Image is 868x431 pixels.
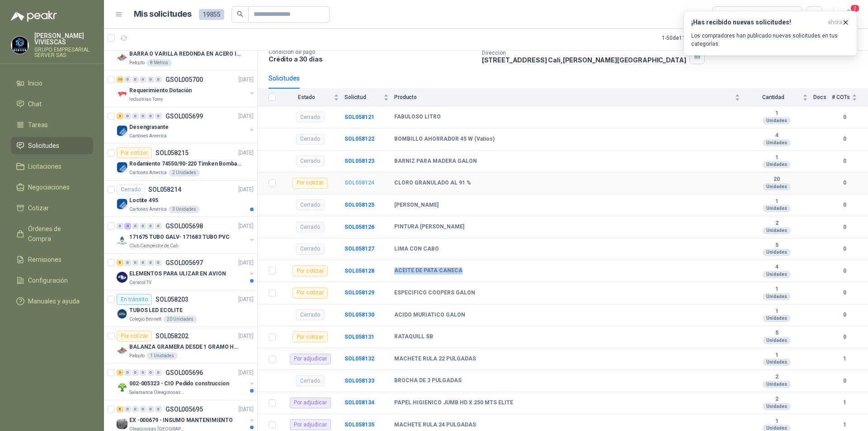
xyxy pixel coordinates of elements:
[117,184,145,195] div: Cerrado
[290,354,331,365] div: Por adjudicar
[117,331,152,341] div: Por cotizar
[117,223,123,229] div: 0
[155,260,162,266] div: 0
[763,205,791,212] div: Unidades
[132,223,139,229] div: 0
[117,308,127,319] img: Company Logo
[662,31,724,45] div: 1 - 50 de 11589
[117,76,123,83] div: 10
[117,294,152,305] div: En tránsito
[763,381,791,388] div: Unidades
[117,369,123,376] div: 3
[344,334,374,340] a: SOL058131
[11,116,93,133] a: Tareas
[155,406,162,412] div: 0
[28,78,42,88] span: Inicio
[129,242,179,250] p: Club Campestre de Cali
[147,406,154,412] div: 0
[832,421,857,429] b: 1
[104,290,257,327] a: En tránsitoSOL058203[DATE] Company LogoTUBOS LED ECOLITEColegio Bennett20 Unidades
[745,89,813,106] th: Cantidad
[169,169,200,176] div: 2 Unidades
[290,419,331,430] div: Por adjudicar
[129,196,158,205] p: Loctite 495
[140,76,146,83] div: 0
[828,19,842,26] span: ahora
[763,139,791,147] div: Unidades
[129,206,167,213] p: Cartones America
[691,32,849,48] p: Los compradores han publicado nuevas solicitudes en tus categorías.
[165,260,203,266] p: GSOL005697
[292,332,328,342] div: Por cotizar
[344,136,374,142] b: SOL058122
[292,288,328,298] div: Por cotizar
[238,185,254,194] p: [DATE]
[156,333,189,339] p: SOL058202
[745,374,808,381] b: 2
[763,337,791,344] div: Unidades
[344,114,374,120] a: SOL058121
[129,160,242,168] p: Rodamiento 74550/90-220 Timken BombaVG40
[117,52,127,63] img: Company Logo
[269,73,300,83] div: Solicitudes
[11,37,28,54] img: Company Logo
[344,312,374,318] b: SOL058130
[832,398,857,407] b: 1
[28,161,61,171] span: Licitaciones
[296,199,324,210] div: Cerrado
[832,201,857,209] b: 0
[344,289,374,296] a: SOL058129
[344,89,394,106] th: Solicitud
[745,94,801,100] span: Cantidad
[296,134,324,145] div: Cerrado
[238,405,254,414] p: [DATE]
[344,422,374,428] b: SOL058135
[117,367,255,396] a: 3 0 0 0 0 0 GSOL005696[DATE] Company Logo002-005323 - CIO Pedido construccionSalamanca Oleaginosa...
[140,223,146,229] div: 0
[745,264,808,271] b: 4
[129,96,163,103] p: Industrias Tomy
[281,89,344,106] th: Estado
[11,179,93,196] a: Negociaciones
[155,76,162,83] div: 0
[165,406,203,412] p: GSOL005695
[199,9,224,20] span: 19855
[28,182,70,192] span: Negociaciones
[296,156,324,166] div: Cerrado
[132,113,139,119] div: 0
[156,296,189,303] p: SOL058203
[117,162,127,173] img: Company Logo
[684,11,857,56] button: ¡Has recibido nuevas solicitudes!ahora Los compradores han publicado nuevas solicitudes en tus ca...
[344,355,374,362] a: SOL058132
[832,157,857,166] b: 0
[129,343,242,351] p: BALANZA GRAMERA DESDE 1 GRAMO HASTA 5 GRAMOS
[238,222,254,231] p: [DATE]
[832,179,857,187] b: 0
[841,6,857,23] button: 2
[238,259,254,267] p: [DATE]
[117,113,123,119] div: 3
[832,135,857,143] b: 0
[344,202,374,208] a: SOL058125
[745,242,808,249] b: 5
[11,251,93,268] a: Remisiones
[296,375,324,386] div: Cerrado
[763,249,791,256] div: Unidades
[344,224,374,230] a: SOL058126
[129,306,183,315] p: TUBOS LED ECOLITE
[11,158,93,175] a: Licitaciones
[344,158,374,164] b: SOL058123
[238,295,254,304] p: [DATE]
[344,180,374,186] a: SOL058124
[394,377,462,384] b: BROCHA DE 3 PULGADAS
[129,416,233,425] p: EX -000679 - INSUMO MANTENIMIENTO
[34,47,93,58] p: GRUPO EMPRESARIAL SERVER SAS
[28,203,49,213] span: Cotizar
[165,223,203,229] p: GSOL005698
[394,355,476,363] b: MACHETE RULA 22 PULGADAS
[163,316,197,323] div: 20 Unidades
